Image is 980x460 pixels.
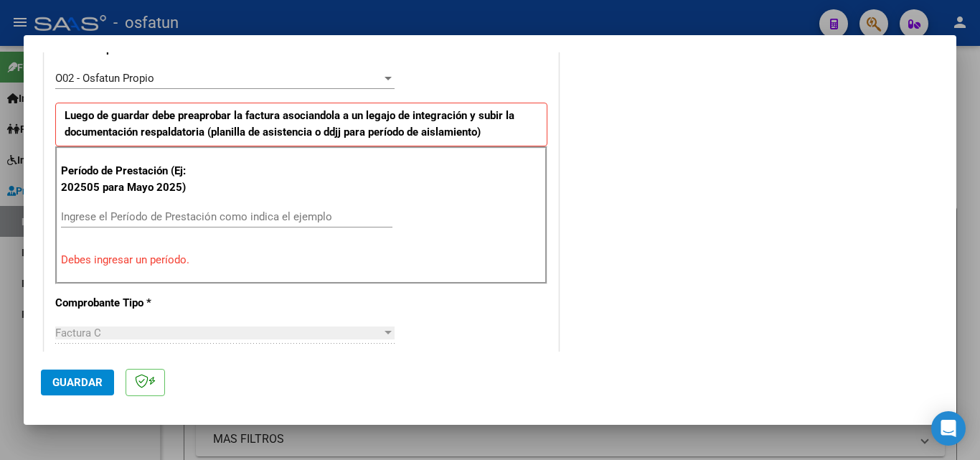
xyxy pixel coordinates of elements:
span: Factura C [55,327,101,339]
span: Guardar [52,376,103,389]
p: Período de Prestación (Ej: 202505 para Mayo 2025) [61,163,205,195]
strong: Luego de guardar debe preaprobar la factura asociandola a un legajo de integración y subir la doc... [65,109,514,139]
span: O02 - Osfatun Propio [55,72,154,85]
p: Debes ingresar un período. [61,252,542,268]
p: Comprobante Tipo * [55,295,203,311]
button: Guardar [41,370,114,395]
div: Open Intercom Messenger [931,411,966,446]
